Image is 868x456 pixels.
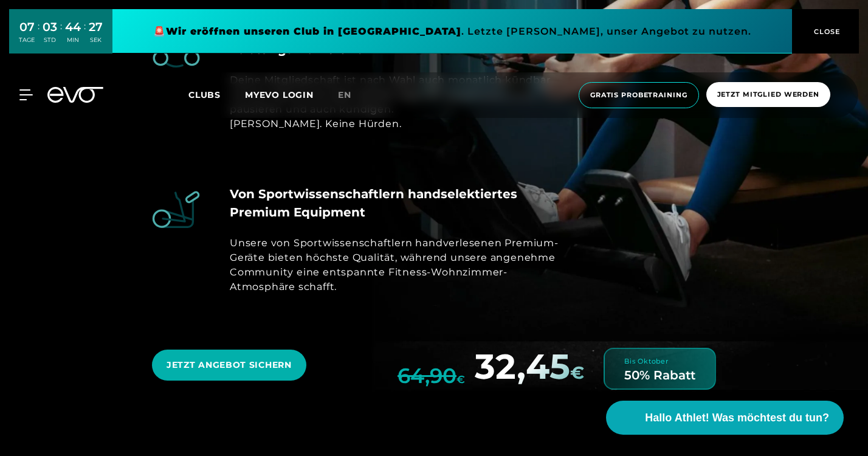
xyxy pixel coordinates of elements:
div: : [60,19,62,52]
span: Hallo Athlet! Was möchtest du tun? [645,410,829,426]
a: Jetzt Mitglied werden [703,82,834,108]
a: MYEVO LOGIN [245,89,314,100]
div: 27 [89,18,103,36]
h4: Von Sportwissenschaftlern handselektiertes Premium Equipment [230,185,570,221]
div: : [84,19,86,52]
a: Clubs [188,89,245,100]
span: CLOSE [811,26,841,37]
div: STD [43,36,57,44]
div: 03 [43,18,57,36]
button: CLOSE [792,9,859,54]
a: JETZT ANGEBOT SICHERN [152,340,311,390]
div: 50% Rabatt [624,369,695,381]
a: Gratis Probetraining [575,82,703,108]
span: Jetzt Mitglied werden [717,89,819,100]
span: Clubs [188,89,221,100]
span: Gratis Probetraining [590,90,687,100]
div: MIN [65,36,81,44]
div: TAGE [19,36,35,44]
span: € [570,362,584,383]
a: en [338,88,366,102]
div: Unsere von Sportwissenschaftlern handverlesenen Premium-Geräte bieten höchste Qualität, während u... [230,236,570,294]
div: Bis Oktober [624,356,669,367]
div: 44 [65,18,81,36]
span: € [456,373,465,385]
div: : [38,19,40,52]
s: 64,90 [398,363,456,389]
span: JETZT ANGEBOT SICHERN [167,359,292,371]
div: SEK [89,36,103,44]
div: 32,45 [465,349,584,390]
button: Hallo Athlet! Was möchtest du tun? [606,401,844,435]
div: 07 [19,18,35,36]
span: en [338,89,351,100]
